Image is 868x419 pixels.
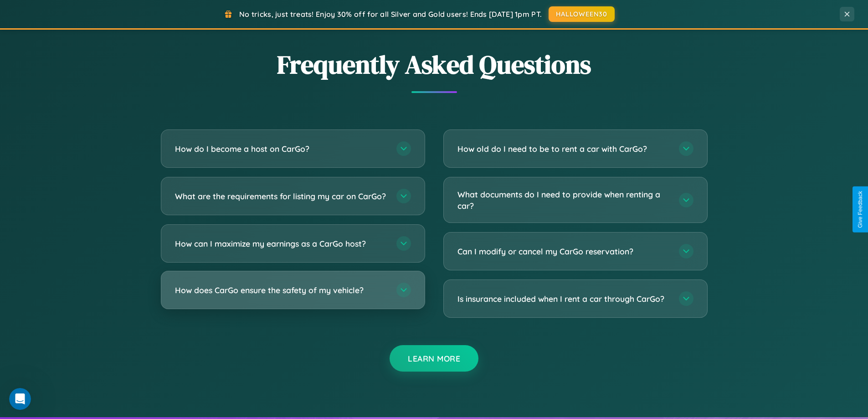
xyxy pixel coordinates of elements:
span: No tricks, just treats! Enjoy 30% off for all Silver and Gold users! Ends [DATE] 1pm PT. [239,10,542,19]
button: Learn More [390,345,478,372]
div: Give Feedback [857,191,863,228]
h3: How old do I need to be to rent a car with CarGo? [457,143,670,155]
h3: How does CarGo ensure the safety of my vehicle? [175,285,387,296]
iframe: Intercom live chat [9,388,31,410]
h3: What are the requirements for listing my car on CarGo? [175,191,387,202]
h3: Is insurance included when I rent a car through CarGo? [457,293,670,305]
button: HALLOWEEN30 [549,6,615,22]
h2: Frequently Asked Questions [161,47,708,82]
h3: Can I modify or cancel my CarGo reservation? [457,246,670,257]
h3: How do I become a host on CarGo? [175,143,387,155]
h3: What documents do I need to provide when renting a car? [457,189,670,211]
h3: How can I maximize my earnings as a CarGo host? [175,238,387,249]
